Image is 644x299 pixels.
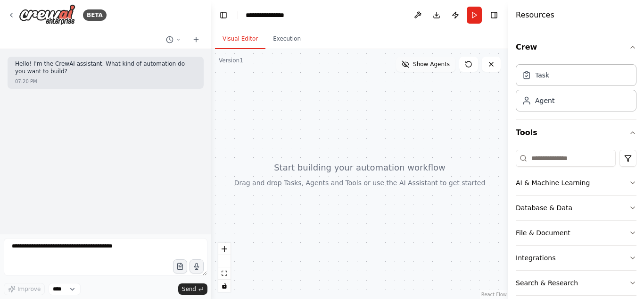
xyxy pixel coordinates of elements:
[516,60,636,119] div: Crew
[516,271,636,295] button: Search & Research
[190,259,204,273] button: Click to speak your automation idea
[516,178,590,188] div: AI & Machine Learning
[413,60,450,68] span: Show Agents
[162,34,185,45] button: Switch to previous chat
[17,285,41,293] span: Improve
[516,278,578,288] div: Search & Research
[516,246,636,270] button: Integrations
[83,9,107,21] div: BETA
[4,283,45,295] button: Improve
[15,78,37,85] div: 07:20 PM
[19,4,75,26] img: Logo
[178,283,207,295] button: Send
[516,120,636,146] button: Tools
[218,280,231,292] button: toggle interactivity
[173,259,187,273] button: Upload files
[516,253,555,263] div: Integrations
[218,267,231,280] button: fit view
[218,243,231,292] div: React Flow controls
[246,10,293,20] nav: breadcrumb
[15,60,196,75] p: Hello! I'm the CrewAI assistant. What kind of automation do you want to build?
[215,29,265,49] button: Visual Editor
[487,9,501,22] button: Hide right sidebar
[396,57,455,72] button: Show Agents
[189,34,204,45] button: Start a new chat
[516,34,636,60] button: Crew
[218,243,231,255] button: zoom in
[535,70,549,80] div: Task
[516,221,636,245] button: File & Document
[516,171,636,195] button: AI & Machine Learning
[535,96,554,105] div: Agent
[265,29,308,49] button: Execution
[481,292,507,297] a: React Flow attribution
[217,9,230,22] button: Hide left sidebar
[516,228,570,238] div: File & Document
[516,203,572,213] div: Database & Data
[218,255,231,267] button: zoom out
[182,285,196,293] span: Send
[219,57,243,64] div: Version 1
[516,196,636,220] button: Database & Data
[516,9,554,21] h4: Resources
